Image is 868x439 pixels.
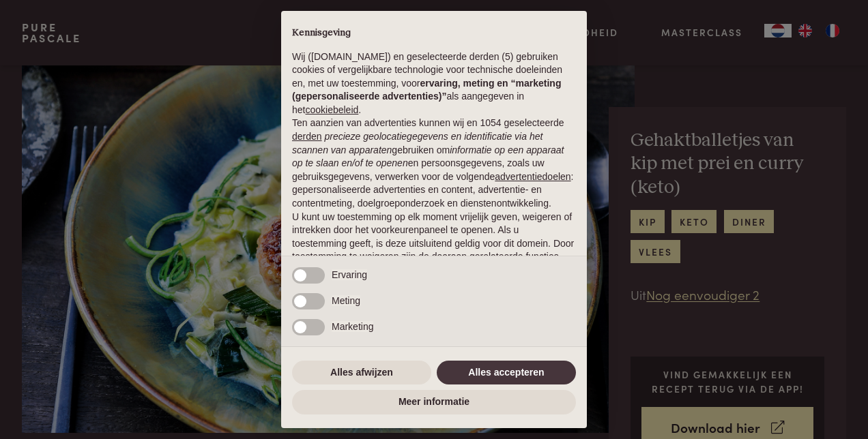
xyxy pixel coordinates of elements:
span: Marketing [332,321,373,332]
button: Meer informatie [292,390,576,414]
button: Alles accepteren [437,361,576,385]
p: Wij ([DOMAIN_NAME]) en geselecteerde derden (5) gebruiken cookies of vergelijkbare technologie vo... [292,50,576,117]
em: informatie op een apparaat op te slaan en/of te openen [292,145,564,169]
a: cookiebeleid [305,104,358,115]
button: derden [292,130,322,144]
p: U kunt uw toestemming op elk moment vrijelijk geven, weigeren of intrekken door het voorkeurenpan... [292,211,576,277]
span: Ervaring [332,269,367,280]
em: precieze geolocatiegegevens en identificatie via het scannen van apparaten [292,131,542,155]
button: advertentiedoelen [495,170,570,184]
p: Ten aanzien van advertenties kunnen wij en 1054 geselecteerde gebruiken om en persoonsgegevens, z... [292,117,576,210]
h2: Kennisgeving [292,27,576,40]
span: Meting [332,295,360,306]
button: Alles afwijzen [292,361,431,385]
strong: ervaring, meting en “marketing (gepersonaliseerde advertenties)” [292,78,561,102]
